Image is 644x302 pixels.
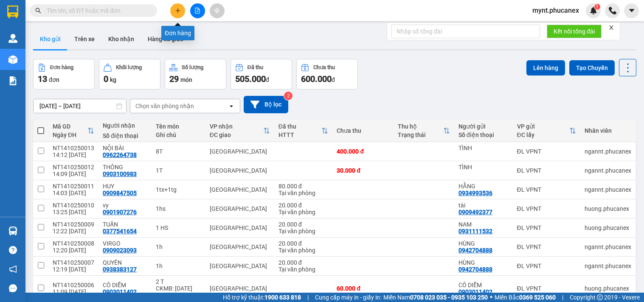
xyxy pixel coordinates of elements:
div: 2 T [156,278,201,285]
div: ngannt.phucanex [585,263,631,269]
div: 12:20 [DATE] [53,247,94,254]
div: 20.000 đ [278,221,329,228]
div: 80.000 đ [278,183,329,190]
div: 1 HS [156,224,201,231]
div: Đã thu [278,123,322,130]
div: CÔ DIỄM [103,282,147,288]
div: ĐL VPNT [517,224,576,231]
div: 0942704888 [458,266,492,273]
div: Chọn văn phòng nhận [135,102,194,110]
span: đ [266,76,269,83]
span: 0 [104,74,108,84]
th: Toggle SortBy [394,120,454,142]
strong: 0369 525 060 [519,294,556,301]
div: VP nhận [210,123,263,130]
div: huong.phucanex [585,224,631,231]
div: NT1410250012 [53,164,94,171]
button: Chưa thu600.000đ [296,59,358,89]
div: NT1410250010 [53,202,94,209]
div: VP gửi [517,123,569,130]
button: Đơn hàng13đơn [33,59,95,89]
div: Số điện thoại [458,131,509,138]
div: 1h [156,263,201,269]
div: Tại văn phòng [278,228,329,235]
div: [GEOGRAPHIC_DATA] [210,285,270,292]
div: 14:12 [DATE] [53,151,94,158]
div: Chưa thu [313,64,335,70]
span: món [180,76,192,83]
div: ĐL VPNT [517,243,576,250]
img: icon-new-feature [590,7,597,14]
span: aim [214,8,220,14]
button: aim [210,3,225,18]
div: ĐC lấy [517,131,569,138]
div: 0909023093 [103,247,137,254]
img: logo-vxr [7,6,18,18]
div: QUYÊN [103,259,147,266]
button: Lên hàng [526,60,565,75]
div: huong.phucanex [585,285,631,292]
span: 1 [596,4,599,10]
div: Đơn hàng [50,64,73,70]
input: Tìm tên, số ĐT hoặc mã đơn [47,6,147,15]
span: ⚪️ [490,296,492,299]
div: THÔNG [103,164,147,171]
div: 0377541654 [103,228,137,235]
button: Số lượng29món [165,59,226,89]
div: [GEOGRAPHIC_DATA] [210,205,270,212]
div: Số điện thoại [103,132,147,139]
div: 12:22 [DATE] [53,228,94,235]
th: Toggle SortBy [48,120,98,142]
div: Tên món [156,123,201,130]
div: Tại văn phòng [278,209,329,215]
div: Ghi chú [156,131,201,138]
div: ĐL VPNT [517,186,576,193]
button: Bộ lọc [244,96,288,113]
img: warehouse-icon [8,226,17,235]
span: 13 [38,74,47,84]
span: | [562,293,563,302]
span: 505.000 [235,74,266,84]
div: Tại văn phòng [278,247,329,254]
button: Trên xe [67,29,101,49]
div: 0931111532 [458,228,492,235]
div: 0938383127 [103,266,137,273]
span: Cung cấp máy in - giấy in: [315,293,381,302]
span: 29 [169,74,179,84]
div: tài [458,202,509,209]
div: NT1410250007 [53,259,94,266]
div: 13:25 [DATE] [53,209,94,215]
button: plus [170,3,185,18]
div: Thu hộ [398,123,443,130]
div: NỘI BÀI [103,145,147,151]
div: TÌNH [458,145,509,151]
div: 0903100983 [103,171,137,177]
input: Nhập số tổng đài [391,25,540,38]
div: Người gửi [458,123,509,130]
div: Tại văn phòng [278,190,329,196]
span: Miền Bắc [495,293,556,302]
div: 1h [156,243,201,250]
th: Toggle SortBy [205,120,274,142]
button: caret-down [624,3,639,18]
div: 0962264738 [103,151,137,158]
img: warehouse-icon [8,55,17,64]
div: 0909492377 [458,209,492,215]
sup: 1 [594,4,600,10]
div: ngannt.phucanex [585,186,631,193]
img: solution-icon [8,76,17,85]
span: kg [110,76,116,83]
div: NAM [458,221,509,228]
div: ngannt.phucanex [585,243,631,250]
div: vy [103,202,147,209]
div: 0903011402 [458,288,492,295]
div: [GEOGRAPHIC_DATA] [210,148,270,155]
div: ĐL VPNT [517,285,576,292]
div: Mã GD [53,123,87,130]
div: HÙNG [458,240,509,247]
div: 1T [156,167,201,174]
div: Trạng thái [398,131,443,138]
div: VIRGO [103,240,147,247]
div: CKMB: 14/10/25 11:08 [156,285,201,299]
div: Ngày ĐH [53,131,87,138]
